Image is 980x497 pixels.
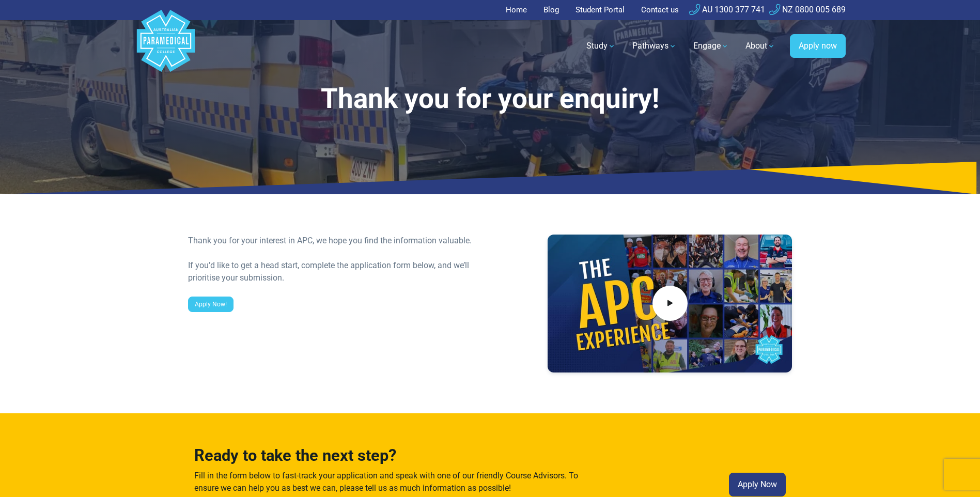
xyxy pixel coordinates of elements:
a: Engage [687,32,735,60]
h3: Ready to take the next step? [194,446,585,465]
div: Thank you for your interest in APC, we hope you find the information valuable. [188,235,484,247]
a: Apply Now [729,473,786,496]
a: Study [580,32,622,60]
a: Australian Paramedical College [135,20,197,72]
a: Pathways [626,32,683,60]
a: NZ 0800 005 689 [769,5,846,14]
a: Apply Now! [188,297,234,312]
h1: Thank you for your enquiry! [188,83,792,115]
a: AU 1300 377 741 [689,5,765,14]
div: If you’d like to get a head start, complete the application form below, and we’ll prioritise your... [188,259,484,284]
a: About [739,32,782,60]
p: Fill in the form below to fast-track your application and speak with one of our friendly Course A... [194,470,585,494]
a: Apply now [790,34,846,58]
